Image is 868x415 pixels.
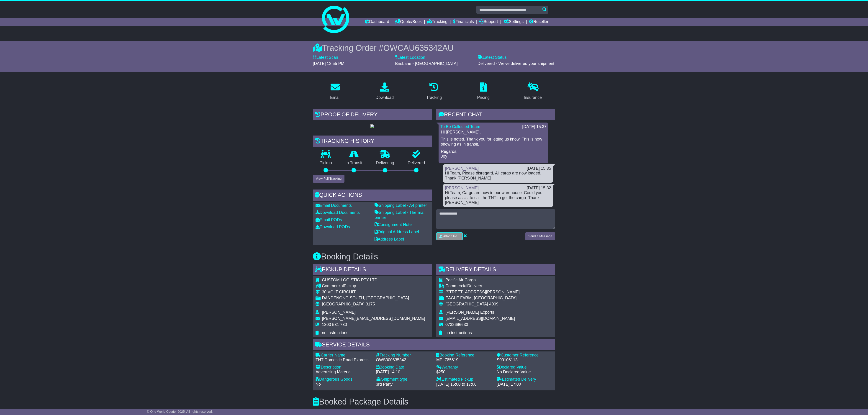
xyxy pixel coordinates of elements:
[316,353,371,358] div: Carrier Name
[395,18,422,26] a: Quote/Book
[395,55,425,60] label: Latest Location
[375,237,404,241] a: Address Label
[441,149,546,159] p: Regards, Joy
[316,377,371,382] div: Dangerous Goods
[426,95,442,101] div: Tracking
[395,61,457,66] span: Brisbane - [GEOGRAPHIC_DATA]
[316,358,371,363] div: TNT Domestic Road Express
[313,397,555,406] h3: Booked Package Details
[436,382,492,387] div: [DATE] 15:00 to 17:00
[370,124,374,128] img: GetPodImage
[401,161,432,166] p: Delivered
[445,310,494,315] span: [PERSON_NAME] Exports
[376,358,432,363] div: OWS000635342
[313,190,432,202] div: Quick Actions
[441,137,546,147] p: This is noted. Thank you for letting us know. This is now showing as in transit.
[330,95,340,101] div: Email
[445,316,515,321] span: [EMAIL_ADDRESS][DOMAIN_NAME]
[313,252,555,261] h3: Booking Details
[322,290,425,295] div: 30 VOLT CIRCUIT
[445,330,472,335] span: no instructions
[445,296,520,301] div: EAGLE FARM, [GEOGRAPHIC_DATA]
[322,310,356,315] span: [PERSON_NAME]
[366,302,375,306] span: 3175
[440,124,480,129] a: To Be Collected Team
[474,81,493,102] a: Pricing
[322,296,425,301] div: DANDENONG SOUTH, [GEOGRAPHIC_DATA]
[313,61,344,66] span: [DATE] 12:55 PM
[322,302,365,306] span: [GEOGRAPHIC_DATA]
[313,55,338,60] label: Latest Scan
[436,109,555,121] div: RECENT CHAT
[365,18,389,26] a: Dashboard
[322,330,348,335] span: no instructions
[503,18,524,26] a: Settings
[497,353,552,358] div: Customer Reference
[313,136,432,148] div: Tracking history
[445,190,551,205] div: Hi Team, Cargo are now in our warehouse. Could you please assist to call the TNT to get the cargo...
[477,95,490,101] div: Pricing
[369,161,401,166] p: Delivering
[436,358,492,363] div: MEL785819
[445,186,479,190] a: [PERSON_NAME]
[478,61,554,66] span: Delivered - We've delivered your shipment
[436,370,492,375] div: $250
[376,365,432,370] div: Booking Date
[322,322,347,327] span: 1300 531 730
[383,43,454,53] span: OWCAU635342AU
[316,382,321,387] span: No
[525,232,555,240] button: Send a Message
[522,124,547,129] div: [DATE] 15:37
[375,95,394,101] div: Download
[436,264,555,276] div: Delivery Details
[445,166,479,171] a: [PERSON_NAME]
[445,290,520,295] div: [STREET_ADDRESS][PERSON_NAME]
[497,382,552,387] div: [DATE] 17:00
[445,284,467,288] span: Commercial
[445,302,488,306] span: [GEOGRAPHIC_DATA]
[376,353,432,358] div: Tracking Number
[445,322,468,327] span: 0732686633
[453,18,474,26] a: Financials
[445,284,520,289] div: Delivery
[322,278,378,282] span: CUSTOM LOGISTIC PTY LTD
[313,109,432,121] div: Proof of Delivery
[376,370,432,375] div: [DATE] 14:10
[316,370,371,375] div: Advertising Material
[313,264,432,276] div: Pickup Details
[327,81,343,102] a: Email
[376,377,432,382] div: Shipment type
[376,382,393,387] span: 3rd Party
[524,95,542,101] div: Insurance
[527,186,551,191] div: [DATE] 15:32
[529,18,548,26] a: Reseller
[497,377,552,382] div: Estimated Delivery
[372,81,397,102] a: Download
[489,302,498,306] span: 4009
[313,175,344,183] button: View Full Tracking
[436,365,492,370] div: Warranty
[322,284,344,288] span: Commercial
[479,18,498,26] a: Support
[313,43,555,53] div: Tracking Order #
[478,55,507,60] label: Latest Status
[521,81,545,102] a: Insurance
[316,225,350,229] a: Download PODs
[423,81,445,102] a: Tracking
[316,210,360,215] a: Download Documents
[339,161,369,166] p: In Transit
[436,377,492,382] div: Estimated Pickup
[441,130,546,135] p: Hi [PERSON_NAME],
[375,222,412,227] a: Consignment Note
[497,365,552,370] div: Declared Value
[375,203,427,208] a: Shipping Label - A4 printer
[427,18,447,26] a: Tracking
[147,410,213,413] span: © One World Courier 2025. All rights reserved.
[375,230,419,234] a: Original Address Label
[527,166,551,171] div: [DATE] 15:35
[316,365,371,370] div: Description
[436,353,492,358] div: Booking Reference
[322,284,425,289] div: Pickup
[375,210,424,220] a: Shipping Label - Thermal printer
[316,203,352,208] a: Email Documents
